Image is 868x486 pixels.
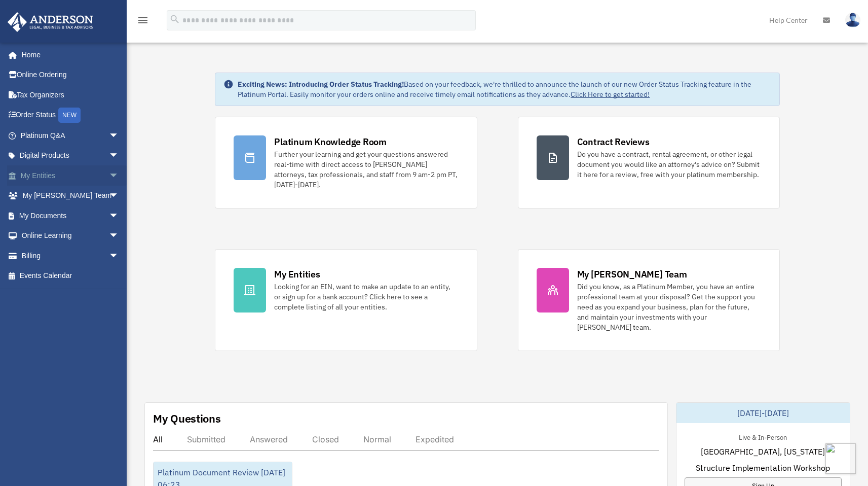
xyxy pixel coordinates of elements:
[109,226,129,247] span: arrow_drop_down
[312,434,339,444] div: Closed
[137,14,149,26] i: menu
[109,146,129,166] span: arrow_drop_down
[7,146,134,166] a: Digital Productsarrow_drop_down
[109,165,129,186] span: arrow_drop_down
[274,268,320,281] div: My Entities
[696,462,830,474] span: Structure Implementation Workshop
[109,246,129,266] span: arrow_drop_down
[238,80,404,89] strong: Exciting News: Introducing Order Status Tracking!
[58,108,81,123] div: NEW
[7,85,134,105] a: Tax Organizers
[518,249,780,351] a: My [PERSON_NAME] Team Did you know, as a Platinum Member, you have an entire professional team at...
[577,282,761,332] div: Did you know, as a Platinum Member, you have an entire professional team at your disposal? Get th...
[7,45,129,65] a: Home
[7,186,134,206] a: My [PERSON_NAME] Teamarrow_drop_down
[7,165,134,186] a: My Entitiesarrow_drop_down
[577,135,650,148] div: Contract Reviews
[845,13,860,27] img: User Pic
[238,79,771,99] div: Based on your feedback, we're thrilled to announce the launch of our new Order Status Tracking fe...
[5,12,96,32] img: Anderson Advisors Platinum Portal
[153,434,163,444] div: All
[109,186,129,206] span: arrow_drop_down
[7,65,134,85] a: Online Ordering
[416,434,454,444] div: Expedited
[7,205,134,226] a: My Documentsarrow_drop_down
[577,149,761,180] div: Do you have a contract, rental agreement, or other legal document you would like an attorney's ad...
[215,249,477,351] a: My Entities Looking for an EIN, want to make an update to an entity, or sign up for a bank accoun...
[577,268,687,281] div: My [PERSON_NAME] Team
[169,14,180,25] i: search
[7,246,134,266] a: Billingarrow_drop_down
[137,18,149,26] a: menu
[274,149,458,190] div: Further your learning and get your questions answered real-time with direct access to [PERSON_NAM...
[215,117,477,209] a: Platinum Knowledge Room Further your learning and get your questions answered real-time with dire...
[109,205,129,226] span: arrow_drop_down
[518,117,780,209] a: Contract Reviews Do you have a contract, rental agreement, or other legal document you would like...
[7,266,134,286] a: Events Calendar
[701,445,825,458] span: [GEOGRAPHIC_DATA], [US_STATE]
[109,125,129,146] span: arrow_drop_down
[153,411,221,426] div: My Questions
[571,90,650,99] a: Click Here to get started!
[274,135,387,148] div: Platinum Knowledge Room
[187,434,225,444] div: Submitted
[7,226,134,246] a: Online Learningarrow_drop_down
[274,282,458,312] div: Looking for an EIN, want to make an update to an entity, or sign up for a bank account? Click her...
[363,434,391,444] div: Normal
[7,105,134,126] a: Order StatusNEW
[676,403,850,423] div: [DATE]-[DATE]
[250,434,288,444] div: Answered
[731,431,795,442] div: Live & In-Person
[7,125,134,146] a: Platinum Q&Aarrow_drop_down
